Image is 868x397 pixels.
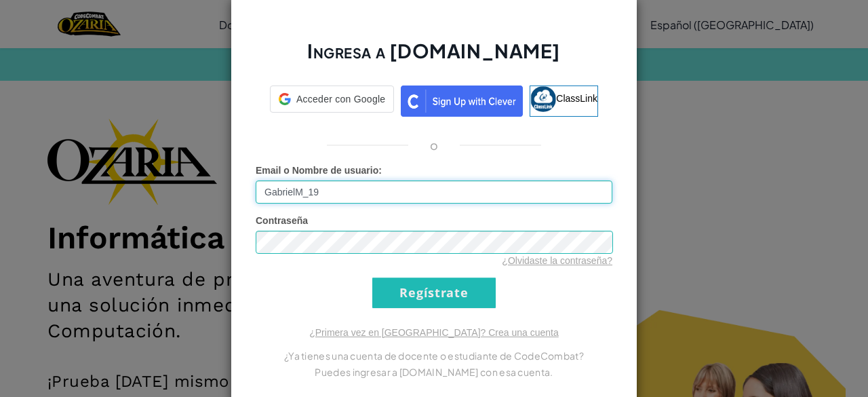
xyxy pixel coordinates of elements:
[530,86,556,112] img: classlink-logo-small.png
[256,364,612,380] p: Puedes ingresar a [DOMAIN_NAME] con esa cuenta.
[502,255,612,266] a: ¿Olvidaste la contraseña?
[256,38,612,77] h2: Ingresa a [DOMAIN_NAME]
[256,165,378,176] span: Email o Nombre de usuario
[296,92,385,106] span: Acceder con Google
[309,327,559,338] a: ¿Primera vez en [GEOGRAPHIC_DATA]? Crea una cuenta
[270,86,394,117] a: Acceder con Google
[270,86,394,113] div: Acceder con Google
[556,92,597,103] span: ClassLink
[256,347,612,364] p: ¿Ya tienes una cuenta de docente o estudiante de CodeCombat?
[256,164,382,177] label: :
[372,278,496,308] input: Regístrate
[256,215,308,226] span: Contraseña
[430,137,438,153] p: o
[401,86,523,117] img: clever_sso_button@2x.png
